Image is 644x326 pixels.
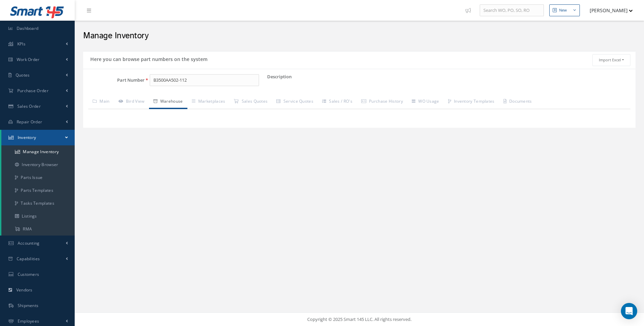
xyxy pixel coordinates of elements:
a: Manage Inventory [1,145,75,158]
a: Tasks Templates [1,197,75,210]
a: Documents [499,95,536,109]
span: Accounting [18,240,40,246]
a: WO Usage [407,95,444,109]
a: Service Quotes [272,95,318,109]
div: Copyright © 2025 Smart 145 LLC. All rights reserved. [81,316,637,323]
a: Marketplaces [187,95,230,109]
span: Repair Order [17,119,42,125]
span: Capabilities [17,256,40,262]
label: Part Number [83,78,145,83]
span: KPIs [17,41,25,47]
div: New [559,7,567,13]
span: Work Order [17,57,40,62]
span: Inventory [18,135,36,140]
a: Bird View [114,95,149,109]
a: Main [88,95,114,109]
span: Employees [18,318,39,324]
label: Description [267,74,292,79]
a: Inventory Templates [444,95,499,109]
a: Sales Quotes [229,95,272,109]
a: Inventory [1,130,75,145]
input: Search WO, PO, SO, RO [480,4,544,17]
h5: Here you can browse part numbers on the system [88,54,207,62]
span: Sales Order [17,103,41,109]
button: [PERSON_NAME] [583,4,633,17]
h2: Manage Inventory [83,31,636,41]
a: Inventory Browser [1,158,75,171]
span: Vendors [16,287,33,293]
a: Purchase History [357,95,407,109]
span: Shipments [18,303,39,308]
button: New [549,4,580,16]
span: Dashboard [17,25,39,31]
a: Parts Issue [1,171,75,184]
button: Import Excel [592,54,630,66]
a: Sales / RO's [318,95,357,109]
span: Purchase Order [17,88,49,94]
span: Customers [18,271,39,277]
a: Listings [1,210,75,223]
a: RMA [1,223,75,236]
a: Warehouse [149,95,187,109]
div: Open Intercom Messenger [621,303,637,319]
a: Parts Templates [1,184,75,197]
span: Quotes [16,72,30,78]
